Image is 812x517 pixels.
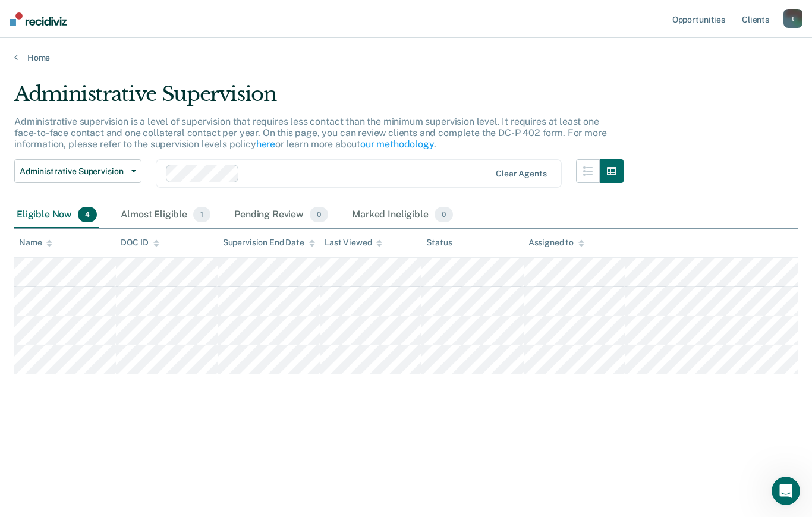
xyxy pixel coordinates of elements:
[20,166,127,176] span: Administrative Supervision
[325,238,382,248] div: Last Viewed
[78,207,97,222] span: 4
[256,138,275,150] a: here
[19,238,52,248] div: Name
[360,138,434,150] a: our methodology
[783,9,802,28] button: t
[426,238,452,248] div: Status
[528,238,584,248] div: Assigned to
[772,477,800,505] iframe: Intercom live chat
[435,207,453,222] span: 0
[118,202,213,228] div: Almost Eligible1
[350,202,455,228] div: Marked Ineligible0
[14,116,606,150] p: Administrative supervision is a level of supervision that requires less contact than the minimum ...
[232,202,331,228] div: Pending Review0
[14,202,99,228] div: Eligible Now4
[14,82,624,116] div: Administrative Supervision
[14,52,798,63] a: Home
[14,159,141,183] button: Administrative Supervision
[10,12,67,26] img: Recidiviz
[121,238,159,248] div: DOC ID
[496,169,546,179] div: Clear agents
[310,207,328,222] span: 0
[193,207,210,222] span: 1
[223,238,315,248] div: Supervision End Date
